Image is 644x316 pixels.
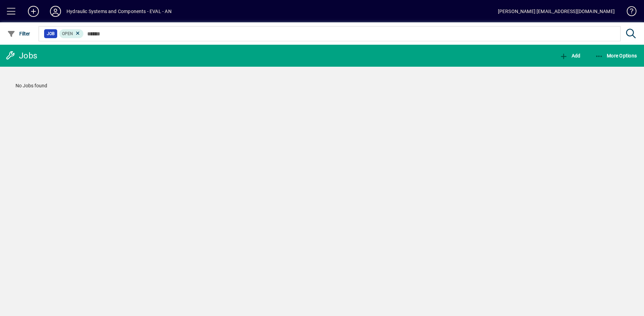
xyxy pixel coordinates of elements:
[498,6,615,17] div: [PERSON_NAME] [EMAIL_ADDRESS][DOMAIN_NAME]
[595,53,637,58] span: More Options
[622,1,635,24] a: Knowledge Base
[9,75,635,96] div: No Jobs found
[558,50,582,62] button: Add
[593,50,639,62] button: More Options
[59,29,84,38] mat-chip: Open Status: Open
[560,53,580,58] span: Add
[67,6,172,17] div: Hydraulic Systems and Components - EVAL - AN
[47,30,54,37] span: Job
[7,31,30,36] span: Filter
[5,50,37,61] div: Jobs
[44,5,67,18] button: Profile
[6,28,32,40] button: Filter
[22,5,44,18] button: Add
[62,31,73,36] span: Open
